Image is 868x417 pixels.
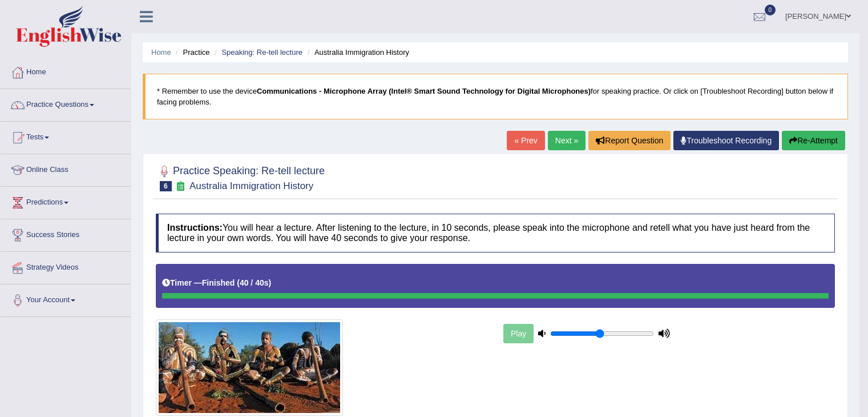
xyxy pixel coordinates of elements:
[1,284,131,313] a: Your Account
[173,47,209,58] li: Practice
[202,278,235,287] b: Finished
[765,5,776,15] span: 0
[1,252,131,280] a: Strategy Videos
[156,163,325,191] h2: Practice Speaking: Re-tell lecture
[175,181,187,192] small: Exam occurring question
[1,154,131,183] a: Online Class
[156,214,835,252] h4: You will hear a lecture. After listening to the lecture, in 10 seconds, please speak into the mic...
[305,47,409,58] li: Australia Immigration History
[1,122,131,150] a: Tests
[151,48,171,57] a: Home
[673,131,779,150] a: Troubleshoot Recording
[269,278,272,287] b: )
[507,131,544,150] a: « Prev
[1,57,131,85] a: Home
[782,131,845,150] button: Re-Attempt
[1,89,131,118] a: Practice Questions
[237,278,240,287] b: (
[240,278,269,287] b: 40 / 40s
[221,48,302,57] a: Speaking: Re-tell lecture
[1,187,131,215] a: Predictions
[167,223,223,232] b: Instructions:
[257,87,591,95] b: Communications - Microphone Array (Intel® Smart Sound Technology for Digital Microphones)
[143,74,848,119] blockquote: * Remember to use the device for speaking practice. Or click on [Troubleshoot Recording] button b...
[588,131,671,150] button: Report Question
[548,131,586,150] a: Next »
[1,219,131,248] a: Success Stories
[160,181,172,191] span: 6
[162,279,271,287] h5: Timer —
[189,181,313,191] small: Australia Immigration History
